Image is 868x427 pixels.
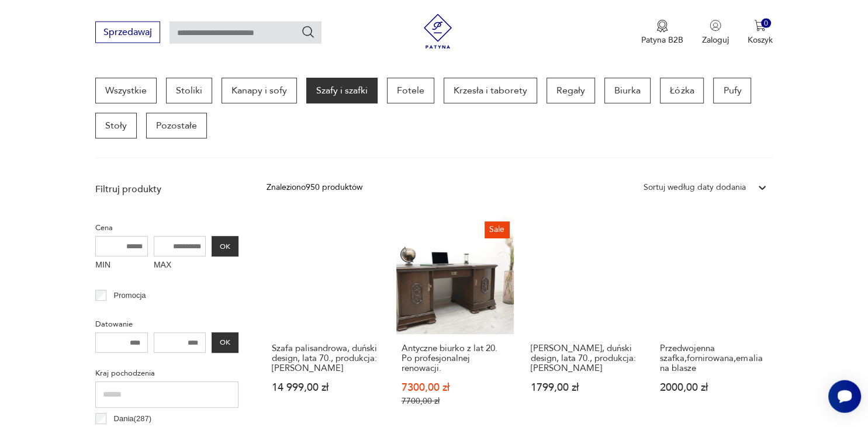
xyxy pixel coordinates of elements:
[656,20,668,33] img: Ikona medalu
[547,78,595,103] a: Regały
[713,78,751,103] a: Pufy
[114,289,146,302] p: Promocja
[301,25,315,39] button: Szukaj
[402,343,509,373] h3: Antyczne biurko z lat 20. Po profesjonalnej renowacji.
[641,34,683,46] p: Patyna B2B
[420,14,455,49] img: Patyna - sklep z meblami i dekoracjami vintage
[146,113,207,138] a: Pozostałe
[166,78,212,103] a: Stoliki
[387,78,434,103] a: Fotele
[212,236,238,256] button: OK
[95,29,160,37] a: Sprzedawaj
[267,181,362,194] div: Znaleziono 950 produktów
[644,181,746,194] div: Sortuj według daty dodania
[95,221,238,234] p: Cena
[272,343,379,373] h3: Szafa palisandrowa, duński design, lata 70., produkcja: [PERSON_NAME]
[660,383,767,393] p: 2000,00 zł
[660,78,704,103] a: Łóżka
[95,113,137,138] a: Stoły
[748,20,773,46] button: 0Koszyk
[95,318,238,331] p: Datowanie
[95,256,148,275] label: MIN
[754,20,766,32] img: Ikona koszyka
[306,78,378,103] a: Szafy i szafki
[531,343,638,373] h3: [PERSON_NAME], duński design, lata 70., produkcja: [PERSON_NAME]
[748,34,773,46] p: Koszyk
[641,20,683,46] button: Patyna B2B
[212,332,238,353] button: OK
[154,256,206,275] label: MAX
[710,20,721,32] img: Ikonka użytkownika
[95,183,238,196] p: Filtruj produkty
[95,367,238,380] p: Kraj pochodzenia
[444,78,537,103] a: Krzesła i taborety
[604,78,651,103] a: Biurka
[222,78,297,103] a: Kanapy i sofy
[828,380,861,413] iframe: Smartsupp widget button
[702,34,729,46] p: Zaloguj
[114,412,151,425] p: Dania ( 287 )
[402,396,509,406] p: 7700,00 zł
[95,78,157,103] a: Wszystkie
[272,383,379,393] p: 14 999,00 zł
[702,20,729,46] button: Zaloguj
[95,22,160,43] button: Sprzedawaj
[641,20,683,46] a: Ikona medaluPatyna B2B
[660,343,767,373] h3: Przedwojenna szafka,fornirowana,emalia na blasze
[531,383,638,393] p: 1799,00 zł
[761,19,771,29] div: 0
[402,383,509,393] p: 7300,00 zł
